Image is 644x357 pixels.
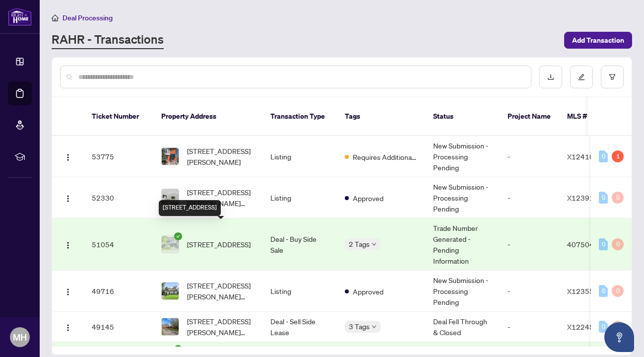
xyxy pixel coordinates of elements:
button: Logo [60,283,76,299]
span: [STREET_ADDRESS][PERSON_NAME] [187,145,255,167]
span: X12245780 [567,322,607,331]
th: Ticket Number [84,97,153,136]
td: - [500,218,559,271]
span: 3 Tags [349,321,370,332]
span: Approved [353,193,384,204]
span: 2 Tags [349,238,370,250]
button: Logo [60,190,76,206]
div: 0 [612,321,624,333]
td: Trade Number Generated - Pending Information [425,218,500,271]
td: - [500,136,559,177]
span: filter [609,73,616,80]
td: Deal Fell Through & Closed [425,312,500,342]
span: edit [578,73,585,80]
td: New Submission - Processing Pending [425,136,500,177]
img: thumbnail-img [162,318,179,335]
th: Transaction Type [262,97,337,136]
th: Project Name [500,97,559,136]
td: Deal - Buy Side Sale [262,218,337,271]
img: thumbnail-img [162,189,179,206]
th: MLS # [559,97,619,136]
td: Listing [262,136,337,177]
span: Approved [353,286,384,297]
th: Status [425,97,500,136]
button: filter [601,66,624,88]
div: 0 [612,238,624,250]
td: 53775 [84,136,153,177]
div: [STREET_ADDRESS] [159,200,221,216]
img: logo [8,7,32,26]
span: Deal Processing [63,13,113,22]
button: download [539,66,562,88]
img: Logo [64,241,72,249]
img: Logo [64,195,72,203]
span: 40750440 [567,240,603,249]
span: X12391188 [567,193,607,202]
span: home [52,14,59,21]
span: Requires Additional Docs [353,151,417,162]
img: Logo [64,153,72,161]
th: Tags [337,97,425,136]
span: down [372,242,377,247]
img: Logo [64,288,72,296]
img: thumbnail-img [162,148,179,165]
td: 51054 [84,218,153,271]
span: download [547,73,554,80]
button: Logo [60,148,76,164]
span: down [372,324,377,329]
td: 52330 [84,177,153,218]
div: 0 [599,238,608,250]
td: - [500,177,559,218]
td: New Submission - Processing Pending [425,177,500,218]
button: Open asap [604,322,634,352]
span: [STREET_ADDRESS][PERSON_NAME][PERSON_NAME] [187,187,255,209]
td: New Submission - Processing Pending [425,271,500,312]
td: 49145 [84,312,153,342]
td: - [500,312,559,342]
img: thumbnail-img [162,236,179,253]
div: 0 [612,285,624,297]
span: [STREET_ADDRESS] [187,239,251,250]
th: Property Address [153,97,262,136]
span: [STREET_ADDRESS][PERSON_NAME][PERSON_NAME] [187,280,255,302]
span: X12355711 [567,286,607,295]
span: check-circle [174,345,182,353]
button: Logo [60,236,76,252]
button: Add Transaction [564,32,632,49]
a: RAHR - Transactions [52,31,164,49]
td: Listing [262,177,337,218]
span: [STREET_ADDRESS][PERSON_NAME][PERSON_NAME] [187,316,255,338]
img: thumbnail-img [162,283,179,299]
span: X12410478 [567,152,607,161]
div: 1 [612,150,624,162]
div: 0 [599,150,608,162]
td: 49716 [84,271,153,312]
td: - [500,271,559,312]
img: Logo [64,324,72,332]
button: Logo [60,319,76,335]
td: Listing [262,271,337,312]
td: Deal - Sell Side Lease [262,312,337,342]
div: 0 [599,192,608,204]
button: edit [570,66,593,88]
span: check-circle [174,232,182,240]
span: Add Transaction [572,32,624,48]
span: MH [13,330,27,344]
div: 0 [599,321,608,333]
div: 0 [612,192,624,204]
div: 0 [599,285,608,297]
